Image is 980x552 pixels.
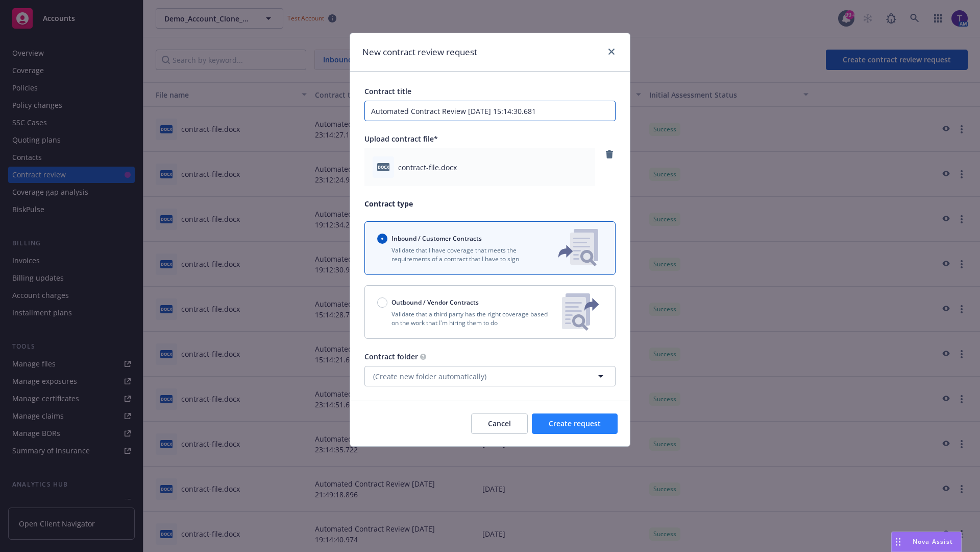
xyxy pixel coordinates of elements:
[364,101,616,121] input: Enter a title for this contract
[488,419,511,428] span: Cancel
[373,371,486,382] span: (Create new folder automatically)
[913,537,953,546] span: Nova Assist
[605,45,618,58] a: close
[364,366,616,386] button: (Create new folder automatically)
[892,532,904,551] div: Drag to move
[603,148,616,160] a: remove
[364,285,616,339] button: Outbound / Vendor ContractsValidate that a third party has the right coverage based on the work t...
[391,298,479,307] span: Outbound / Vendor Contracts
[364,221,616,275] button: Inbound / Customer ContractsValidate that I have coverage that meets the requirements of a contra...
[377,234,387,244] input: Inbound / Customer Contracts
[398,162,457,173] span: contract-file.docx
[364,134,438,144] span: Upload contract file*
[377,310,554,327] p: Validate that a third party has the right coverage based on the work that I'm hiring them to do
[391,234,482,243] span: Inbound / Customer Contracts
[549,419,601,428] span: Create request
[362,45,477,59] h1: New contract review request
[891,532,962,552] button: Nova Assist
[377,297,387,308] input: Outbound / Vendor Contracts
[364,352,418,361] span: Contract folder
[471,413,528,434] button: Cancel
[364,198,616,209] p: Contract type
[377,246,542,263] p: Validate that I have coverage that meets the requirements of a contract that I have to sign
[377,163,389,171] span: docx
[364,86,411,96] span: Contract title
[532,413,618,434] button: Create request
